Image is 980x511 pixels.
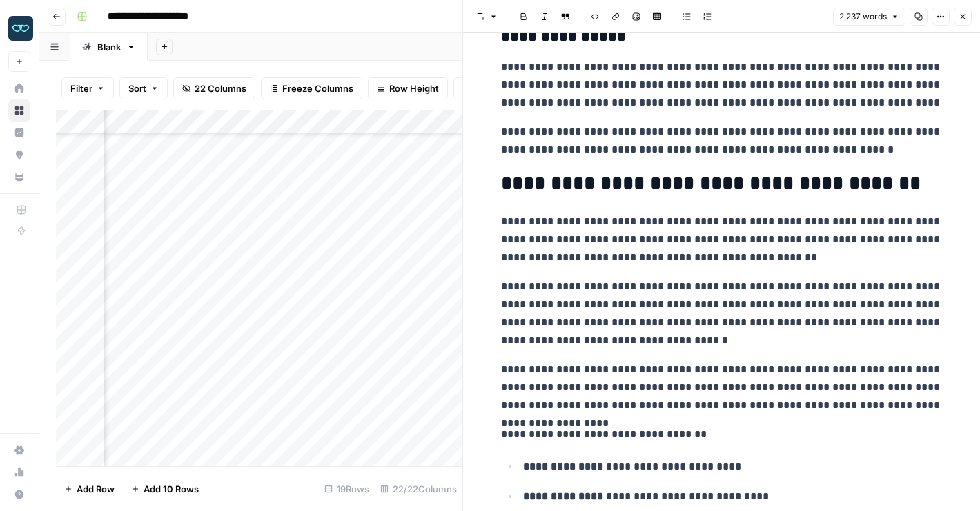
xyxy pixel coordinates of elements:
[173,77,255,99] button: 22 Columns
[833,8,905,26] button: 2,237 words
[61,77,114,99] button: Filter
[70,33,148,61] a: Blank
[77,482,115,496] span: Add Row
[8,439,30,461] a: Settings
[119,77,168,99] button: Sort
[8,144,30,166] a: Opportunities
[8,16,33,41] img: Zola Inc Logo
[261,77,362,99] button: Freeze Columns
[128,81,146,95] span: Sort
[282,81,353,95] span: Freeze Columns
[195,81,246,95] span: 22 Columns
[368,77,448,99] button: Row Height
[56,478,123,500] button: Add Row
[8,483,30,505] button: Help + Support
[8,77,30,99] a: Home
[319,478,375,500] div: 19 Rows
[375,478,462,500] div: 22/22 Columns
[123,478,207,500] button: Add 10 Rows
[97,40,121,54] div: Blank
[8,166,30,188] a: Your Data
[8,461,30,483] a: Usage
[8,11,30,46] button: Workspace: Zola Inc
[8,122,30,144] a: Insights
[144,482,199,496] span: Add 10 Rows
[389,81,439,95] span: Row Height
[839,10,887,23] span: 2,237 words
[8,99,30,122] a: Browse
[70,81,92,95] span: Filter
